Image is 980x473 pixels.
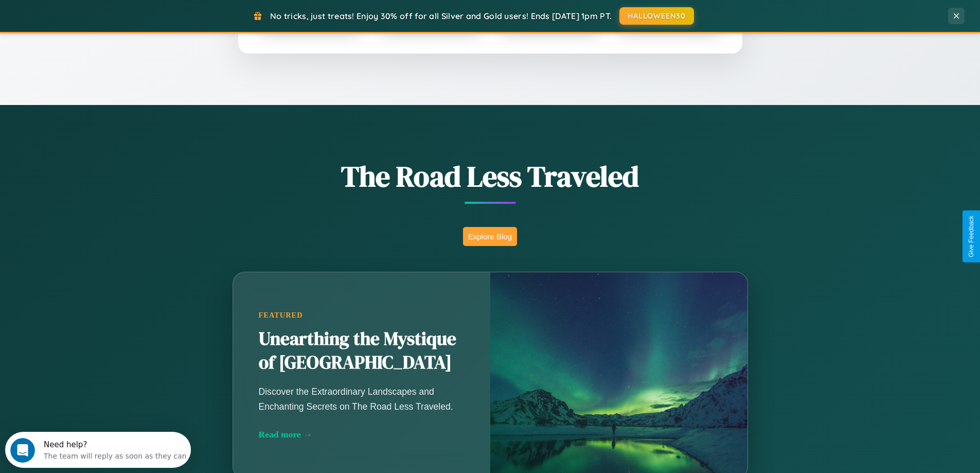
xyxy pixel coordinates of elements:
div: Featured [259,311,465,320]
h1: The Road Less Traveled [182,156,799,196]
span: No tricks, just treats! Enjoy 30% off for all Silver and Gold users! Ends [DATE] 1pm PT. [270,11,612,21]
div: Give Feedback [968,216,975,257]
div: Need help? [39,9,182,17]
div: The team will reply as soon as they can [39,17,182,28]
iframe: Intercom live chat [10,438,35,463]
p: Discover the Extraordinary Landscapes and Enchanting Secrets on The Road Less Traveled. [259,384,465,413]
iframe: Intercom live chat discovery launcher [5,432,191,468]
button: HALLOWEEN30 [619,7,694,25]
button: Explore Blog [463,227,517,246]
div: Read more → [259,429,465,440]
h2: Unearthing the Mystique of [GEOGRAPHIC_DATA] [259,327,465,375]
div: Open Intercom Messenger [4,4,191,32]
